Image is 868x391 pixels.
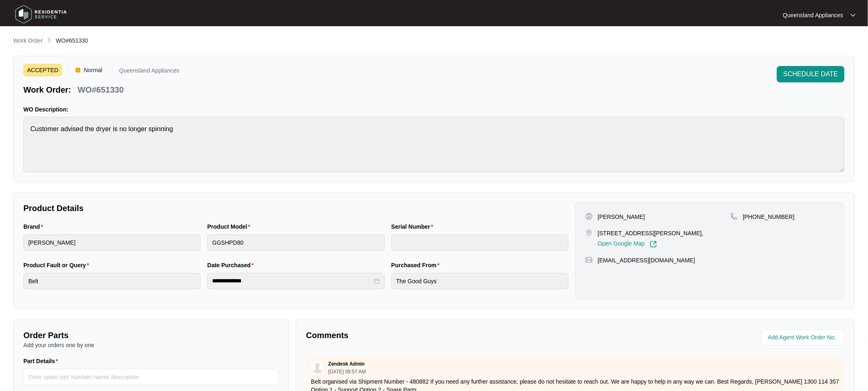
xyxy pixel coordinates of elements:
[23,234,201,251] input: Brand
[207,261,257,269] label: Date Purchased
[768,333,840,343] input: Add Agent Work Order No.
[391,261,443,269] label: Purchased From
[306,330,569,341] p: Comments
[783,11,843,19] p: Queensland Appliances
[23,117,845,172] textarea: Customer advised the dryer is no longer spinning
[783,69,838,79] span: SCHEDULE DATE
[23,330,279,341] p: Order Parts
[23,261,92,269] label: Product Fault or Query
[777,66,845,82] button: SCHEDULE DATE
[80,64,105,76] span: Normal
[598,256,695,264] p: [EMAIL_ADDRESS][DOMAIN_NAME]
[328,369,366,374] p: [DATE] 09:57 AM
[598,229,704,237] p: [STREET_ADDRESS][PERSON_NAME],
[56,37,88,44] span: WO#651330
[23,202,569,214] p: Product Details
[598,241,657,248] a: Open Google Map
[23,223,46,231] label: Brand
[598,213,645,221] p: [PERSON_NAME]
[119,68,179,76] p: Queensland Appliances
[585,229,593,236] img: map-pin
[207,223,254,231] label: Product Model
[311,361,324,373] img: user.svg
[391,223,436,231] label: Serial Number
[23,369,279,385] input: Part Details
[23,105,845,114] p: WO Description:
[212,277,372,285] input: Date Purchased
[23,357,62,365] label: Part Details
[75,68,80,73] img: Vercel Logo
[207,234,384,251] input: Product Model
[23,84,71,95] p: Work Order:
[851,13,856,17] img: dropdown arrow
[23,341,279,349] p: Add your orders one by one
[391,273,569,289] input: Purchased From
[12,2,70,27] img: residentia service logo
[650,241,657,248] img: Link-External
[328,361,365,367] p: Zendesk Admin
[23,64,62,76] span: ACCEPTED
[585,256,593,264] img: map-pin
[743,213,795,221] p: [PHONE_NUMBER]
[731,213,738,220] img: map-pin
[11,36,44,45] a: Work Order
[585,213,593,220] img: user-pin
[13,36,43,45] p: Work Order
[391,234,569,251] input: Serial Number
[78,84,123,95] p: WO#651330
[46,37,53,43] img: chevron-right
[23,273,201,289] input: Product Fault or Query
